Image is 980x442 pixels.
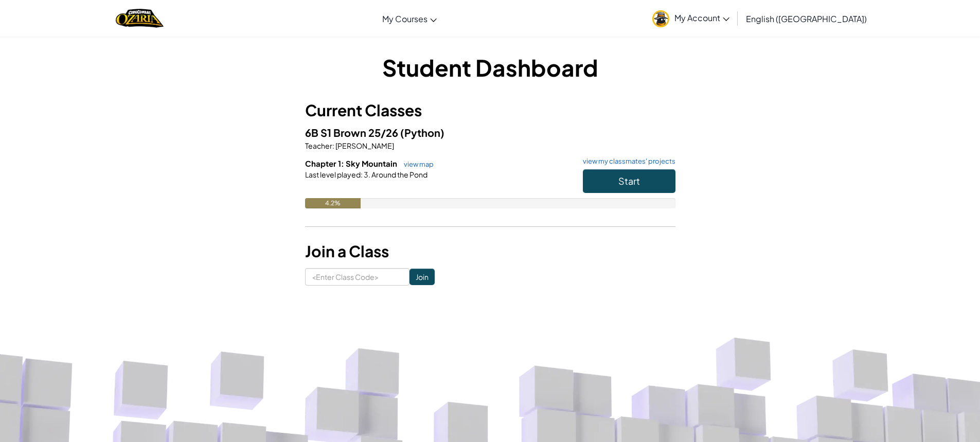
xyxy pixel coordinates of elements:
[618,175,640,187] span: Start
[334,141,394,150] span: [PERSON_NAME]
[305,170,361,179] span: Last level played
[652,10,669,27] img: avatar
[361,170,363,179] span: :
[305,268,409,286] input: <Enter Class Code>
[305,126,400,139] span: 6B S1 Brown 25/26
[332,141,334,150] span: :
[116,8,164,29] img: Home
[578,158,675,165] a: view my classmates' projects
[741,5,872,32] a: English ([GEOGRAPHIC_DATA])
[116,8,164,29] a: Ozaria by CodeCombat logo
[382,13,427,24] span: My Courses
[305,198,361,208] div: 4.2%
[305,141,332,150] span: Teacher
[400,126,444,139] span: (Python)
[746,13,867,24] span: English ([GEOGRAPHIC_DATA])
[399,160,434,168] a: view map
[305,51,675,83] h1: Student Dashboard
[305,240,675,263] h3: Join a Class
[370,170,427,179] span: Around the Pond
[647,2,735,34] a: My Account
[409,269,435,285] input: Join
[305,99,675,122] h3: Current Classes
[583,169,675,193] button: Start
[377,5,442,32] a: My Courses
[305,158,399,168] span: Chapter 1: Sky Mountain
[674,12,729,23] span: My Account
[363,170,370,179] span: 3.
